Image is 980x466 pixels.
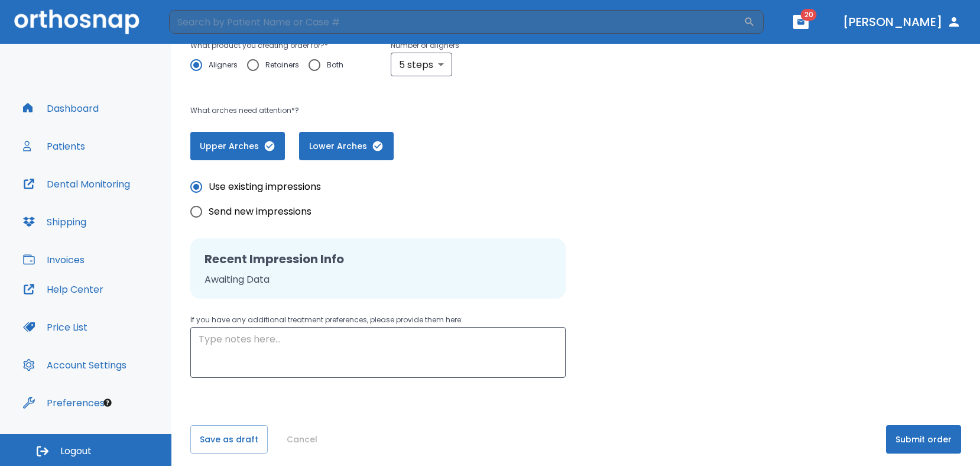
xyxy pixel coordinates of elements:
[838,11,966,33] button: [PERSON_NAME]
[16,245,92,274] button: Invoices
[209,180,321,194] span: Use existing impressions
[391,38,459,53] p: Number of aligners
[60,445,92,458] span: Logout
[16,208,93,236] button: Shipping
[169,10,744,34] input: Search by Patient Name or Case #
[282,425,322,454] button: Cancel
[16,313,95,341] button: Price List
[16,351,134,379] button: Account Settings
[311,140,382,153] span: Lower Arches
[190,103,640,118] p: What arches need attention*?
[16,275,111,303] button: Help Center
[16,389,112,417] button: Preferences
[299,132,394,160] button: Lower Arches
[190,38,353,53] p: What product you creating order for? *
[16,170,137,198] button: Dental Monitoring
[14,9,139,34] img: Orthosnap
[265,58,299,72] span: Retainers
[205,273,551,287] p: Awaiting Data
[190,132,285,160] button: Upper Arches
[16,132,92,160] button: Patients
[886,425,961,454] button: Submit order
[205,250,551,268] h2: Recent Impression Info
[801,9,817,21] span: 20
[391,53,452,76] div: 5 steps
[102,397,113,408] div: Tooltip anchor
[327,58,343,72] span: Both
[209,58,238,72] span: Aligners
[190,313,566,327] p: If you have any additional treatment preferences, please provide them here:
[16,94,106,122] button: Dashboard
[202,140,273,153] span: Upper Arches
[190,425,268,454] button: Save as draft
[209,205,311,219] span: Send new impressions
